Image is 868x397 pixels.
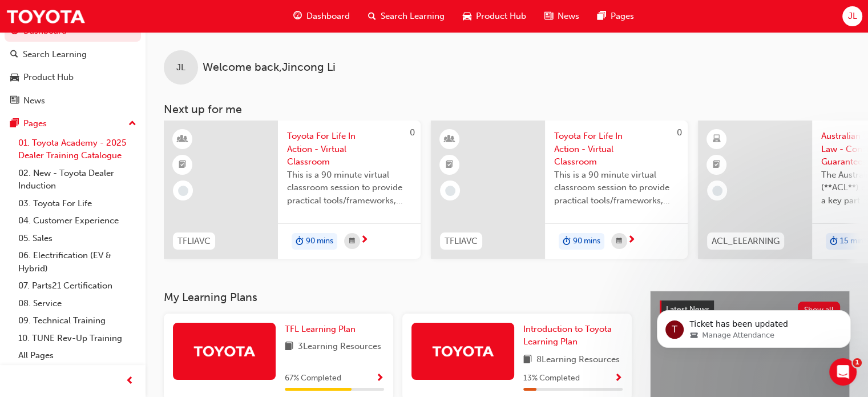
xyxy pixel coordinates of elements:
[616,234,622,248] span: calendar-icon
[14,277,141,295] a: 07. Parts21 Certification
[535,5,588,28] a: news-iconNews
[445,186,455,196] span: learningRecordVerb_NONE-icon
[712,235,780,248] span: ACL_ELEARNING
[376,371,384,386] button: Show Progress
[285,340,293,354] span: book-icon
[554,130,679,169] span: Toyota For Life In Action - Virtual Classroom
[178,186,188,196] span: learningRecordVerb_NONE-icon
[360,235,369,246] span: next-icon
[830,234,838,249] span: duration-icon
[298,340,381,354] span: 3 Learning Resources
[588,5,643,28] a: pages-iconPages
[23,71,74,84] div: Product Hub
[677,127,682,138] span: 0
[446,132,454,147] span: learningResourceType_INSTRUCTOR_LED-icon
[306,10,350,23] span: Dashboard
[410,127,415,138] span: 0
[5,18,141,113] button: DashboardSearch LearningProduct HubNews
[285,324,356,334] span: TFL Learning Plan
[349,234,355,248] span: calendar-icon
[164,291,632,304] h3: My Learning Plans
[23,48,87,61] div: Search Learning
[614,371,623,386] button: Show Progress
[840,235,867,248] span: 15 mins
[523,323,623,348] a: Introduction to Toyota Learning Plan
[126,374,134,388] span: prev-icon
[14,195,141,212] a: 03. Toyota For Life
[558,10,579,23] span: News
[179,158,187,173] span: booktick-icon
[847,10,857,23] span: JL
[842,6,862,26] button: JL
[359,5,454,28] a: search-iconSearch Learning
[128,117,136,131] span: up-icon
[203,61,336,74] span: Welcome back , Jincong Li
[287,130,411,169] span: Toyota For Life In Action - Virtual Classroom
[611,10,634,23] span: Pages
[853,358,862,367] span: 1
[381,10,445,23] span: Search Learning
[14,347,141,364] a: All Pages
[446,158,454,173] span: booktick-icon
[5,113,141,134] button: Pages
[14,295,141,312] a: 08. Service
[5,67,141,88] a: Product Hub
[177,235,211,248] span: TFLIAVC
[23,117,47,130] div: Pages
[544,9,553,23] span: news-icon
[431,121,688,259] a: 0TFLIAVCToyota For Life In Action - Virtual ClassroomThis is a 90 minute virtual classroom sessio...
[597,9,606,23] span: pages-icon
[614,374,623,384] span: Show Progress
[476,10,526,23] span: Product Hub
[376,374,384,384] span: Show Progress
[563,234,571,249] span: duration-icon
[10,119,19,129] span: pages-icon
[368,9,376,23] span: search-icon
[523,324,612,347] span: Introduction to Toyota Learning Plan
[179,132,187,147] span: learningResourceType_INSTRUCTOR_LED-icon
[293,9,302,23] span: guage-icon
[445,235,478,248] span: TFLIAVC
[14,165,141,195] a: 02. New - Toyota Dealer Induction
[463,9,471,23] span: car-icon
[10,73,19,83] span: car-icon
[164,121,421,259] a: 0TFLIAVCToyota For Life In Action - Virtual ClassroomThis is a 90 minute virtual classroom sessio...
[285,372,341,385] span: 67 % Completed
[640,286,868,366] iframe: Intercom notifications message
[14,312,141,330] a: 09. Technical Training
[573,235,600,248] span: 90 mins
[14,330,141,347] a: 10. TUNE Rev-Up Training
[554,169,679,207] span: This is a 90 minute virtual classroom session to provide practical tools/frameworks, behaviours a...
[627,235,636,246] span: next-icon
[713,158,721,173] span: booktick-icon
[14,230,141,247] a: 05. Sales
[713,132,721,147] span: learningResourceType_ELEARNING-icon
[454,5,535,28] a: car-iconProduct Hub
[176,61,185,74] span: JL
[23,94,45,107] div: News
[431,341,494,361] img: Trak
[523,353,532,367] span: book-icon
[193,341,256,361] img: Trak
[296,234,304,249] span: duration-icon
[712,186,722,196] span: learningRecordVerb_NONE-icon
[287,169,411,207] span: This is a 90 minute virtual classroom session to provide practical tools/frameworks, behaviours a...
[829,358,857,386] iframe: Intercom live chat
[6,3,86,29] img: Trak
[5,44,141,65] a: Search Learning
[284,5,359,28] a: guage-iconDashboard
[146,103,868,116] h3: Next up for me
[14,247,141,277] a: 06. Electrification (EV & Hybrid)
[14,212,141,230] a: 04. Customer Experience
[536,353,620,367] span: 8 Learning Resources
[285,323,360,336] a: TFL Learning Plan
[14,134,141,165] a: 01. Toyota Academy - 2025 Dealer Training Catalogue
[5,90,141,111] a: News
[306,235,333,248] span: 90 mins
